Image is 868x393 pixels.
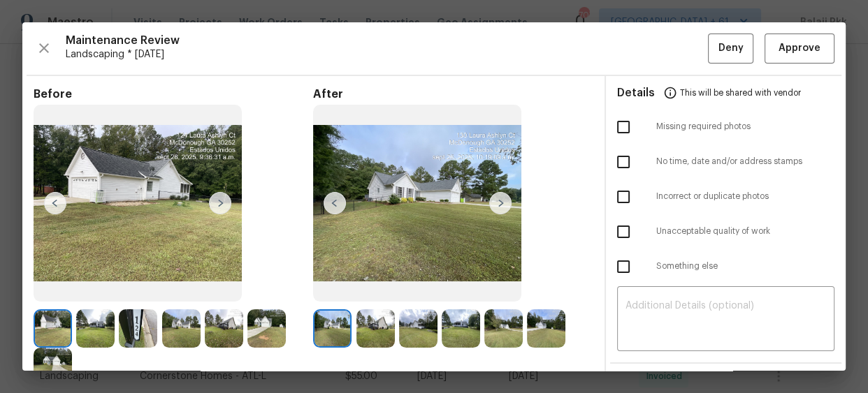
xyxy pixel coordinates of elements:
span: Details [617,76,655,110]
span: Unacceptable quality of work [656,225,834,237]
button: Approve [765,34,834,64]
div: Missing required photos [606,110,846,144]
span: Incorrect or duplicate photos [656,191,834,202]
span: This will be shared with vendor [680,76,801,110]
span: Before [34,87,313,101]
div: No time, date and/or address stamps [606,144,846,179]
div: Unacceptable quality of work [606,214,846,249]
img: right-chevron-button-url [209,192,231,214]
span: Approve [779,40,820,57]
span: Missing required photos [656,121,834,133]
div: Incorrect or duplicate photos [606,179,846,214]
span: After [313,87,593,101]
img: right-chevron-button-url [489,192,512,214]
span: Landscaping * [DATE] [66,47,708,61]
div: Something else [606,249,846,284]
img: left-chevron-button-url [324,192,346,214]
span: Something else [656,260,834,272]
button: Deny [708,34,753,64]
span: No time, date and/or address stamps [656,156,834,168]
span: Deny [718,40,744,57]
img: left-chevron-button-url [44,192,66,214]
span: Maintenance Review [66,34,708,47]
